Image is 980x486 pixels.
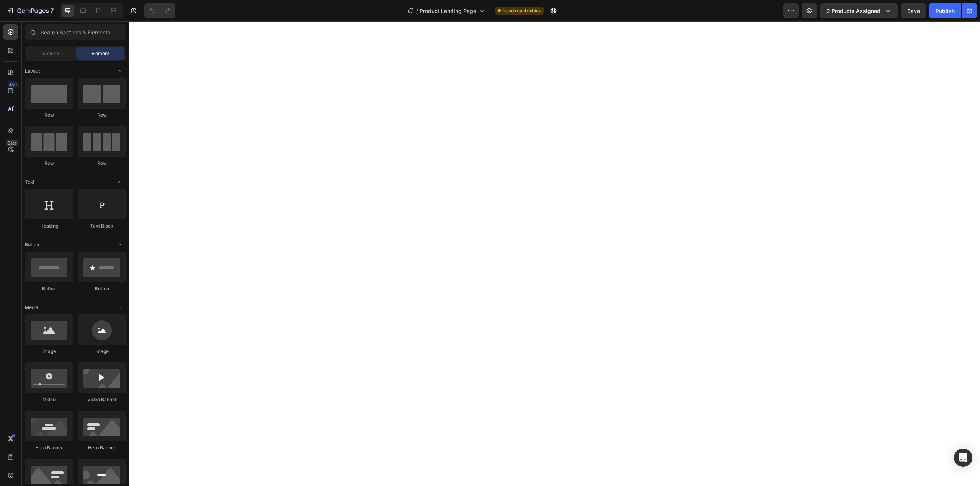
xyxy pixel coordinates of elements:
[25,444,73,451] div: Hero Banner
[25,304,38,311] span: Media
[936,7,955,15] div: Publish
[907,8,920,14] span: Save
[25,68,40,75] span: Layout
[416,7,418,15] span: /
[50,6,54,15] p: 7
[25,160,73,167] div: Row
[78,396,126,403] div: Video Banner
[144,3,175,18] div: Undo/Redo
[25,179,34,185] span: Text
[25,348,73,355] div: Image
[25,24,126,40] input: Search Sections & Elements
[25,223,73,229] div: Heading
[78,348,126,355] div: Image
[78,444,126,451] div: Hero Banner
[114,65,126,77] span: Toggle open
[25,112,73,119] div: Row
[78,223,126,229] div: Text Block
[114,239,126,251] span: Toggle open
[7,81,18,88] div: 450
[78,112,126,119] div: Row
[826,7,880,15] span: 2 products assigned
[129,21,980,486] iframe: Design area
[25,241,39,248] span: Button
[25,396,73,403] div: Video
[25,285,73,292] div: Button
[42,50,59,57] span: Section
[91,50,109,57] span: Element
[78,285,126,292] div: Button
[6,140,18,146] div: Beta
[820,3,898,18] button: 2 products assigned
[114,176,126,188] span: Toggle open
[502,7,541,14] span: Need republishing
[78,160,126,167] div: Row
[901,3,926,18] button: Save
[954,449,972,467] div: Open Intercom Messenger
[3,3,57,18] button: 7
[420,7,476,15] span: Product Landing Page
[929,3,961,18] button: Publish
[114,301,126,314] span: Toggle open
